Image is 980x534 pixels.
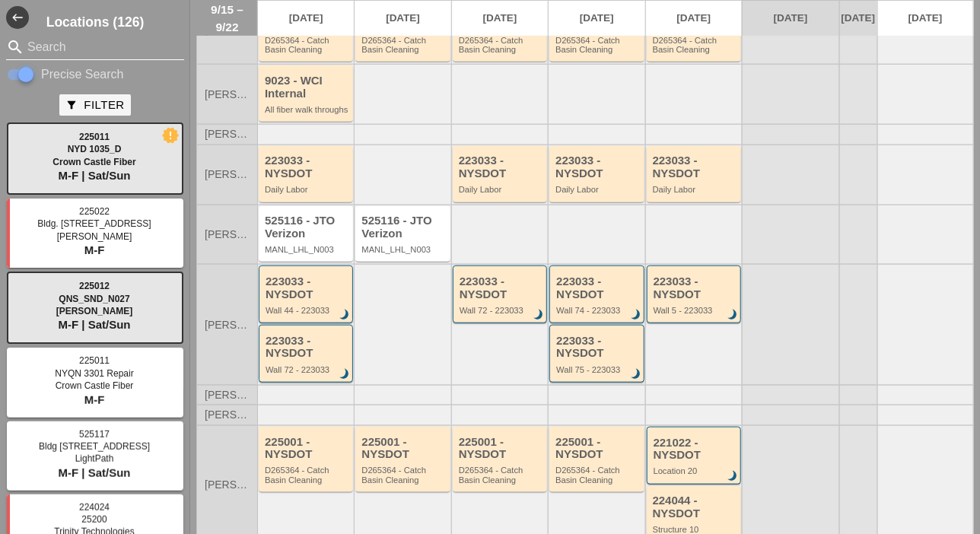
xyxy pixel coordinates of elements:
[555,466,640,485] div: D265364 - Catch Basin Cleaning
[878,1,973,36] a: [DATE]
[361,215,446,240] div: 525116 - JTO Verizon
[79,355,110,366] span: 225011
[530,307,547,323] i: brightness_3
[361,436,446,461] div: 225001 - NYSDOT
[555,36,640,55] div: D265364 - Catch Basin Cleaning
[266,335,348,360] div: 223033 - NYSDOT
[556,275,639,300] div: 223033 - NYSDOT
[75,453,114,464] span: LightPath
[205,319,250,331] span: [PERSON_NAME]
[653,185,737,194] div: Daily Labor
[265,105,349,114] div: All fiber walk throughs
[37,218,151,229] span: Bldg. [STREET_ADDRESS]
[205,1,250,36] span: 9/15 – 9/22
[555,154,640,180] div: 223033 - NYSDOT
[336,366,353,383] i: brightness_3
[355,1,450,36] a: [DATE]
[266,275,348,300] div: 223033 - NYSDOT
[743,1,838,36] a: [DATE]
[6,65,184,84] div: Enable Precise search to match search terms exactly.
[265,185,349,194] div: Daily Labor
[265,75,349,100] div: 9023 - WCI Internal
[653,36,737,55] div: D265364 - Catch Basin Cleaning
[654,275,737,300] div: 223033 - NYSDOT
[79,429,110,440] span: 525117
[653,494,737,520] div: 224044 - NYSDOT
[65,99,78,111] i: filter_alt
[265,215,349,240] div: 525116 - JTO Verizon
[84,393,105,406] span: M-F
[55,368,133,379] span: NYQN 3301 Repair
[336,307,353,323] i: brightness_3
[205,409,250,421] span: [PERSON_NAME]
[460,306,542,315] div: Wall 72 - 223033
[361,36,446,55] div: D265364 - Catch Basin Cleaning
[840,1,877,36] a: [DATE]
[205,229,250,240] span: [PERSON_NAME]
[265,36,349,55] div: D265364 - Catch Basin Cleaning
[205,89,250,100] span: [PERSON_NAME]
[58,466,130,479] span: M-F | Sat/Sun
[258,1,354,36] a: [DATE]
[653,525,737,534] div: Structure 10
[555,185,640,194] div: Daily Labor
[265,245,349,254] div: MANL_LHL_N003
[205,169,250,180] span: [PERSON_NAME]
[79,502,110,513] span: 224024
[84,243,105,256] span: M-F
[361,466,446,485] div: D265364 - Catch Basin Cleaning
[56,306,133,316] span: [PERSON_NAME]
[58,169,130,182] span: M-F | Sat/Sun
[556,335,639,360] div: 223033 - NYSDOT
[459,154,543,180] div: 223033 - NYSDOT
[205,389,250,401] span: [PERSON_NAME]
[52,157,135,167] span: Crown Castle Fiber
[459,185,543,194] div: Daily Labor
[164,129,177,142] i: new_releases
[628,366,644,383] i: brightness_3
[79,281,110,291] span: 225012
[459,36,543,55] div: D265364 - Catch Basin Cleaning
[654,437,737,462] div: 221022 - NYSDOT
[460,275,542,300] div: 223033 - NYSDOT
[41,67,124,82] label: Precise Search
[265,466,349,485] div: D265364 - Catch Basin Cleaning
[265,436,349,461] div: 225001 - NYSDOT
[205,479,250,491] span: [PERSON_NAME]
[65,97,124,114] div: Filter
[646,1,742,36] a: [DATE]
[57,231,132,242] span: [PERSON_NAME]
[654,306,737,315] div: Wall 5 - 223033
[653,154,737,180] div: 223033 - NYSDOT
[79,206,110,217] span: 225022
[81,514,107,525] span: 25200
[6,38,24,56] i: search
[459,436,543,461] div: 225001 - NYSDOT
[56,380,134,391] span: Crown Castle Fiber
[58,318,130,331] span: M-F | Sat/Sun
[556,306,639,315] div: Wall 74 - 223033
[628,307,644,323] i: brightness_3
[459,466,543,485] div: D265364 - Catch Basin Cleaning
[724,307,741,323] i: brightness_3
[59,94,130,116] button: Filter
[654,466,737,475] div: Location 20
[266,306,348,315] div: Wall 44 - 223033
[556,365,639,374] div: Wall 75 - 223033
[555,436,640,461] div: 225001 - NYSDOT
[79,132,110,142] span: 225011
[59,294,129,304] span: QNS_SND_N027
[361,245,446,254] div: MANL_LHL_N003
[39,441,150,452] span: Bldg [STREET_ADDRESS]
[27,35,163,59] input: Search
[265,154,349,180] div: 223033 - NYSDOT
[68,144,122,154] span: NYD 1035_D
[724,468,741,485] i: brightness_3
[205,129,250,140] span: [PERSON_NAME]
[266,365,348,374] div: Wall 72 - 223033
[6,6,29,29] i: west
[6,6,29,29] button: Shrink Sidebar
